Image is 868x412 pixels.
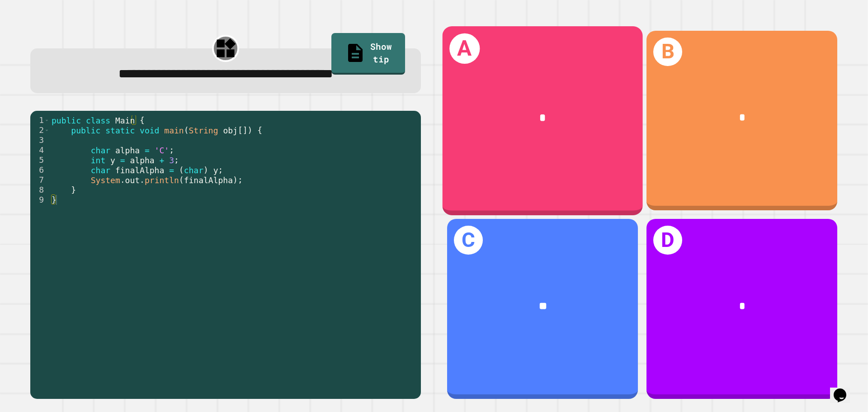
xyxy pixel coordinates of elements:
div: 9 [30,195,50,205]
div: 7 [30,175,50,185]
span: Toggle code folding, rows 1 through 9 [44,115,49,125]
h1: B [653,38,682,66]
div: 2 [30,125,50,135]
h1: A [449,33,480,63]
iframe: chat widget [830,376,859,403]
div: 4 [30,145,50,155]
div: 1 [30,115,50,125]
a: Show tip [331,33,405,75]
h1: D [653,226,682,255]
div: 3 [30,135,50,145]
div: 5 [30,155,50,165]
div: 6 [30,165,50,175]
span: Toggle code folding, rows 2 through 8 [44,125,49,135]
div: 8 [30,185,50,195]
h1: C [454,226,483,255]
